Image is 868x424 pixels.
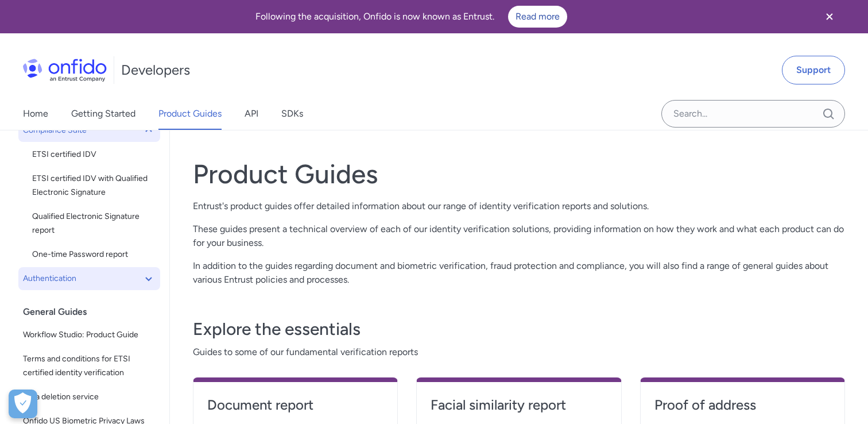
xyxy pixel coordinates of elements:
[18,119,160,142] button: Compliance Suite
[71,98,135,130] a: Getting Started
[23,328,156,342] span: Workflow Studio: Product Guide
[23,300,165,323] div: General Guides
[18,267,160,290] button: Authentication
[23,98,48,130] a: Home
[18,386,160,408] a: Data deletion service
[23,59,107,82] img: Onfido Logo
[508,6,567,28] a: Read more
[32,148,156,161] span: ETSI certified IDV
[28,205,160,242] a: Qualified Electronic Signature report
[28,243,160,266] a: One-time Password report
[193,345,845,359] span: Guides to some of our fundamental verification reports
[207,396,383,423] a: Document report
[661,100,845,128] input: Onfido search input field
[14,6,808,28] div: Following the acquisition, Onfido is now known as Entrust.
[808,2,851,31] button: Close banner
[193,199,845,213] p: Entrust's product guides offer detailed information about our range of identity verification repo...
[431,396,607,414] h4: Facial similarity report
[654,396,831,414] h4: Proof of address
[23,124,142,137] span: Compliance Suite
[823,10,836,24] svg: Close banner
[28,167,160,204] a: ETSI certified IDV with Qualified Electronic Signature
[28,143,160,166] a: ETSI certified IDV
[193,158,845,190] h1: Product Guides
[121,61,190,79] h1: Developers
[245,98,258,130] a: API
[431,396,607,423] a: Facial similarity report
[193,318,845,341] h3: Explore the essentials
[18,323,160,346] a: Workflow Studio: Product Guide
[23,390,156,404] span: Data deletion service
[9,390,37,418] button: Open Preferences
[9,390,37,418] div: Cookie Preferences
[193,222,845,250] p: These guides present a technical overview of each of our identity verification solutions, providi...
[207,396,383,414] h4: Document report
[23,352,156,380] span: Terms and conditions for ETSI certified identity verification
[32,210,156,237] span: Qualified Electronic Signature report
[32,172,156,199] span: ETSI certified IDV with Qualified Electronic Signature
[281,98,303,130] a: SDKs
[158,98,222,130] a: Product Guides
[193,259,845,287] p: In addition to the guides regarding document and biometric verification, fraud protection and com...
[782,56,845,84] a: Support
[23,272,142,286] span: Authentication
[32,248,156,261] span: One-time Password report
[654,396,831,423] a: Proof of address
[18,348,160,384] a: Terms and conditions for ETSI certified identity verification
